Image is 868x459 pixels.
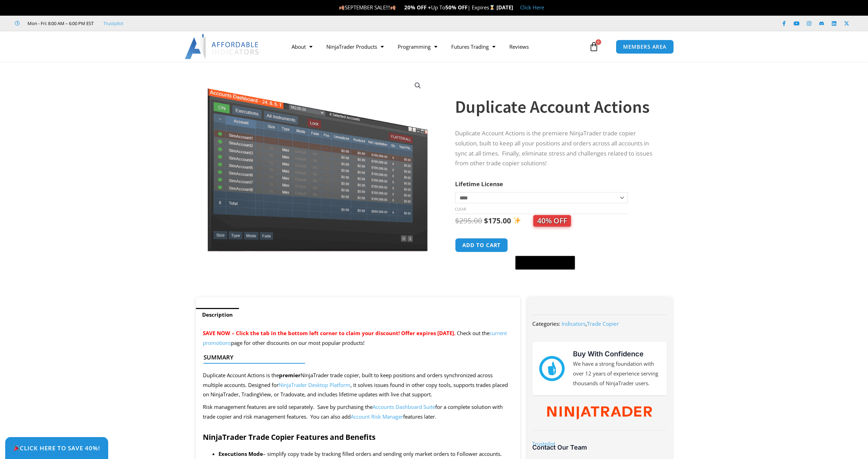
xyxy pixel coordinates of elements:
[319,39,391,55] a: NinjaTrader Products
[455,216,459,225] span: $
[496,4,513,11] strong: [DATE]
[579,37,609,57] a: 0
[103,19,124,27] a: Trustpilot
[514,237,576,254] iframe: Secure express checkout frame
[533,215,571,227] span: 40% OFF
[390,5,396,10] img: 🍂
[412,79,424,92] a: View full-screen image gallery
[616,40,674,54] a: MEMBERS AREA
[339,4,496,11] span: SEPTEMBER SALE!!! Up To | Expires
[562,320,586,327] a: Indicators
[484,216,511,225] bdi: 175.00
[573,359,660,388] p: We have a strong foundation with over 12 years of experience serving thousands of NinjaTrader users.
[455,180,503,188] label: Lifetime License
[14,445,19,451] img: 🎉
[285,39,319,55] a: About
[573,349,660,359] h3: Buy With Confidence
[445,4,468,11] strong: 50% OFF
[206,74,429,252] img: Screenshot 2024-08-26 15414455555
[532,320,560,327] span: Categories:
[489,5,495,10] img: ⌛
[596,39,601,45] span: 0
[203,330,455,337] span: SAVE NOW – Click the tab in the bottom left corner to claim your discount! Offer expires [DATE].
[484,216,488,225] span: $
[279,381,350,388] a: NinjaTrader Desktop Platform
[562,320,619,327] span: ,
[404,4,431,11] strong: 20% OFF +
[26,19,94,27] span: Mon - Fri: 8:00 AM – 6:00 PM EST
[520,4,544,11] a: Click Here
[13,445,100,451] span: Click Here to save 40%!
[502,39,536,55] a: Reviews
[203,402,513,422] p: Risk management features are sold separately. Save by purchasing the for a complete solution with...
[279,372,301,379] strong: premier
[455,95,658,119] h1: Duplicate Account Actions
[547,406,652,420] img: NinjaTrader Wordmark color RGB | Affordable Indicators – NinjaTrader
[455,207,466,212] a: Clear options
[391,39,444,55] a: Programming
[203,432,375,442] strong: NinjaTrader Trade Copier Features and Benefits
[339,5,344,10] img: 🍂
[587,320,619,327] a: Trade Copier
[351,413,403,420] a: Account Risk Manager
[623,44,667,49] span: MEMBERS AREA
[455,128,658,169] p: Duplicate Account Actions is the premiere NinjaTrader trade copier solution, built to keep all yo...
[204,354,507,361] h4: Summary
[203,329,513,348] p: Check out the page for other discounts on our most popular products!
[455,216,482,225] bdi: 295.00
[185,34,260,59] img: LogoAI | Affordable Indicators – NinjaTrader
[5,437,108,459] a: 🎉Click Here to save 40%!
[373,403,435,410] a: Accounts Dashboard Suite
[203,372,508,398] span: Duplicate Account Actions is the NinjaTrader trade copier, built to keep positions and orders syn...
[515,256,575,270] button: Buy with GPay
[444,39,502,55] a: Futures Trading
[285,39,587,55] nav: Menu
[513,217,521,224] img: ✨
[196,308,239,322] a: Description
[455,238,508,252] button: Add to cart
[539,356,564,381] img: mark thumbs good 43913 | Affordable Indicators – NinjaTrader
